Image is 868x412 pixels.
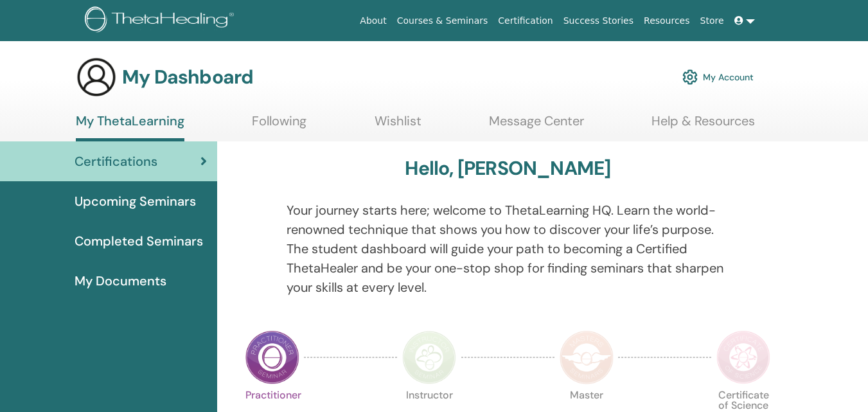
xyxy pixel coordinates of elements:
h3: My Dashboard [122,66,253,89]
a: Courses & Seminars [392,9,493,33]
img: Practitioner [245,330,299,384]
a: Message Center [489,113,584,138]
img: logo.png [85,6,238,35]
img: Certificate of Science [716,330,770,384]
p: Your journey starts here; welcome to ThetaLearning HQ. Learn the world-renowned technique that sh... [287,201,729,297]
a: Wishlist [375,113,421,138]
a: My Account [682,63,754,91]
span: Completed Seminars [75,231,203,251]
iframe: Intercom live chat [824,368,855,399]
h3: Hello, [PERSON_NAME] [405,157,610,180]
a: Store [695,9,729,33]
a: Resources [639,9,695,33]
a: Success Stories [558,9,639,33]
a: Following [252,113,306,138]
span: Upcoming Seminars [75,192,196,211]
a: Help & Resources [651,113,755,138]
img: cog.svg [682,66,698,88]
a: About [355,9,391,33]
a: Certification [493,9,558,33]
a: My ThetaLearning [76,113,184,141]
span: Certifications [75,152,157,171]
img: Instructor [402,330,456,384]
img: Master [560,330,614,384]
span: My Documents [75,271,166,291]
img: generic-user-icon.jpg [76,57,117,98]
